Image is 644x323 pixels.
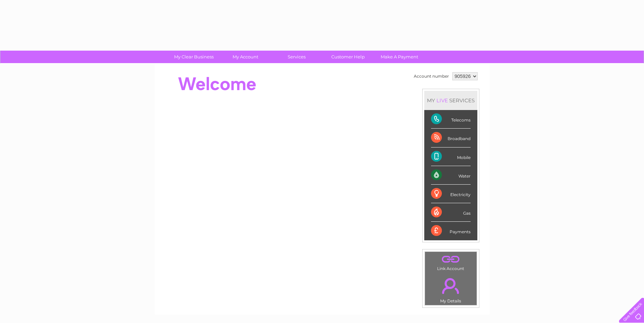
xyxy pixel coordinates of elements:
div: Broadband [431,129,471,147]
td: My Details [425,272,477,305]
a: My Clear Business [166,51,222,63]
div: Mobile [431,147,471,166]
div: LIVE [435,97,449,104]
a: . [427,274,475,298]
td: Account number [412,71,451,82]
div: Gas [431,203,471,222]
div: Electricity [431,185,471,203]
a: Customer Help [320,51,376,63]
div: MY SERVICES [424,91,477,110]
a: Make A Payment [372,51,427,63]
a: My Account [217,51,273,63]
td: Link Account [425,251,477,273]
div: Water [431,166,471,185]
a: Services [269,51,325,63]
div: Payments [431,222,471,240]
a: . [427,253,475,265]
div: Telecoms [431,110,471,129]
